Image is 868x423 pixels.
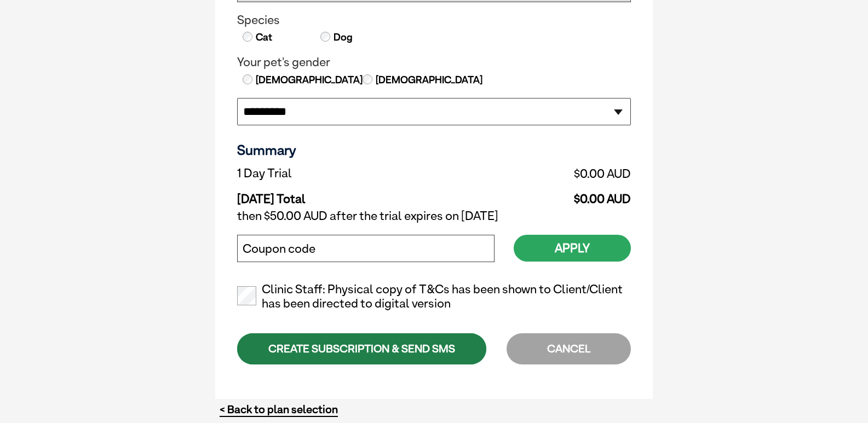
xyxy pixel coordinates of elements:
legend: Your pet's gender [237,55,631,69]
div: CREATE SUBSCRIPTION & SEND SMS [237,333,486,364]
a: < Back to plan selection [220,403,338,416]
label: Clinic Staff: Physical copy of T&Cs has been shown to Client/Client has been directed to digital ... [237,282,631,311]
div: CANCEL [507,333,631,364]
td: $0.00 AUD [451,183,631,206]
input: Clinic Staff: Physical copy of T&Cs has been shown to Client/Client has been directed to digital ... [237,286,256,305]
legend: Species [237,13,631,27]
button: Apply [514,235,631,262]
h3: Summary [237,142,631,158]
td: then $50.00 AUD after the trial expires on [DATE] [237,206,631,226]
td: $0.00 AUD [451,164,631,183]
td: 1 Day Trial [237,164,451,183]
td: [DATE] Total [237,183,451,206]
label: Coupon code [243,242,315,256]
